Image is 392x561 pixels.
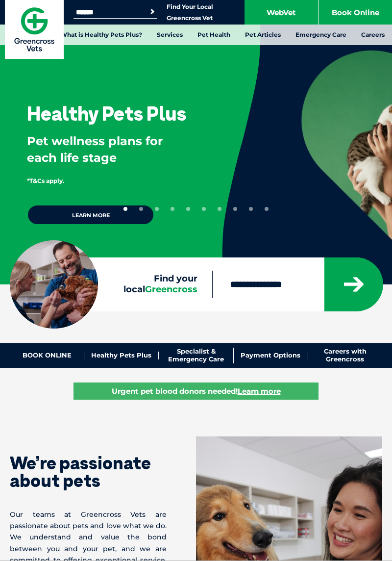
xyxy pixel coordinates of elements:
[265,207,269,211] button: 10 of 10
[159,348,233,363] a: Specialist & Emergency Care
[27,103,186,123] h3: Healthy Pets Plus
[27,177,64,184] span: *T&Cs apply.
[10,454,167,489] h1: We’re passionate about pets
[149,25,190,45] a: Services
[354,25,392,45] a: Careers
[186,207,190,211] button: 5 of 10
[238,25,288,45] a: Pet Articles
[234,352,308,359] a: Payment Options
[139,207,143,211] button: 2 of 10
[288,25,354,45] a: Emergency Care
[233,207,237,211] button: 8 of 10
[147,7,157,17] button: Search
[171,207,174,211] button: 4 of 10
[308,348,382,363] a: Careers with Greencross
[123,207,127,211] button: 1 of 10
[190,25,238,45] a: Pet Health
[73,382,318,400] a: Urgent pet blood donors needed!Learn more
[155,207,159,211] button: 3 of 10
[53,25,149,45] a: What is Healthy Pets Plus?
[10,352,84,359] a: BOOK ONLINE
[27,204,154,225] a: Learn more
[238,386,281,396] u: Learn more
[84,352,159,359] a: Healthy Pets Plus
[10,274,212,295] label: Find your local
[218,207,221,211] button: 7 of 10
[249,207,253,211] button: 9 of 10
[27,133,190,166] p: Pet wellness plans for each life stage
[202,207,206,211] button: 6 of 10
[145,284,197,295] span: Greencross
[167,3,213,22] a: Find Your Local Greencross Vet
